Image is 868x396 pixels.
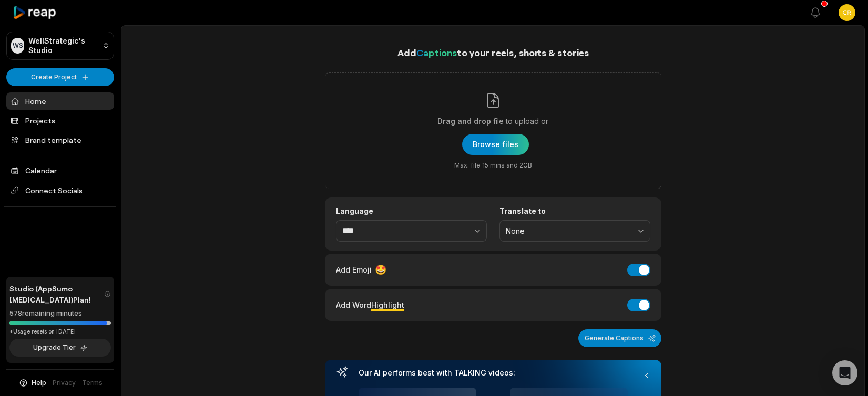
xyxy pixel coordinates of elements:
[325,45,661,60] h1: Add to your reels, shorts & stories
[506,226,629,236] span: None
[336,206,487,216] label: Language
[6,92,114,110] a: Home
[371,300,404,309] span: Highlight
[336,264,372,275] span: Add Emoji
[462,134,529,155] button: Drag and dropfile to upload orMax. file 15 mins and 2GB
[832,360,857,385] div: Open Intercom Messenger
[6,112,114,129] a: Projects
[9,308,111,319] div: 578 remaining minutes
[454,161,532,170] span: Max. file 15 mins and 2GB
[578,329,661,347] button: Generate Captions
[32,378,46,388] span: Help
[6,181,114,200] span: Connect Socials
[6,162,114,179] a: Calendar
[499,206,650,216] label: Translate to
[6,68,114,86] button: Create Project
[18,378,46,388] button: Help
[9,283,104,305] span: Studio (AppSumo [MEDICAL_DATA]) Plan!
[82,378,103,388] a: Terms
[9,339,111,357] button: Upgrade Tier
[336,298,404,312] div: Add Word
[437,115,491,128] span: Drag and drop
[9,328,111,336] div: *Usage resets on [DATE]
[11,38,24,54] div: WS
[375,263,386,277] span: 🤩
[6,131,114,149] a: Brand template
[493,115,548,128] span: file to upload or
[359,368,628,378] h3: Our AI performs best with TALKING videos:
[53,378,76,388] a: Privacy
[416,47,457,58] span: Captions
[28,36,98,55] p: WellStrategic's Studio
[499,220,650,242] button: None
